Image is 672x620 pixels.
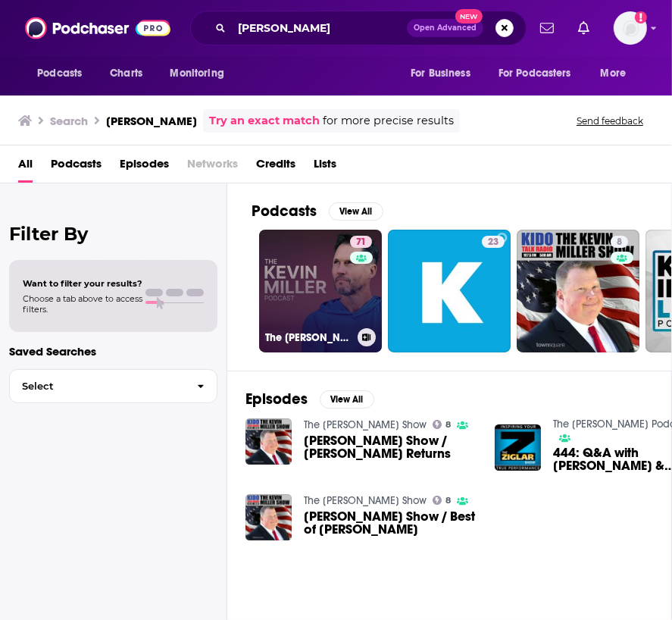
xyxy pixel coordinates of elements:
span: New [455,9,483,23]
div: Search podcasts, credits, & more... [190,11,527,45]
button: Show profile menu [614,11,647,45]
a: 8 [611,236,628,248]
button: Send feedback [572,114,648,127]
a: 71The [PERSON_NAME] Podcast [259,230,382,352]
a: The Kevin Miller Show [304,418,427,431]
img: 444: Q&A with Tom Ziglar & Kevin Miller [495,424,541,471]
span: Open Advanced [414,24,477,32]
p: Saved Searches [9,344,217,359]
a: 23 [482,236,505,248]
span: 8 [617,235,622,250]
a: The Kevin Miller Show [304,494,427,507]
img: Podchaser - Follow, Share and Rate Podcasts [25,14,170,42]
span: [PERSON_NAME] Show / Best of [PERSON_NAME] [304,510,477,536]
a: Podcasts [51,152,102,183]
span: Want to filter your results? [23,278,142,289]
button: Select [9,369,217,403]
span: Select [10,381,185,391]
img: Kevin Miller Show / Kevin Miller Returns [245,418,292,465]
button: open menu [590,59,645,88]
a: PodcastsView All [252,202,383,221]
span: Monitoring [170,63,223,84]
button: Open AdvancedNew [407,19,483,37]
a: 8 [433,496,452,505]
svg: Add a profile image [635,11,647,23]
a: 8 [433,420,452,429]
span: For Podcasters [499,63,571,84]
a: Kevin Miller Show / Best of Kevin Miller [304,510,477,536]
a: Kevin Miller Show / Kevin Miller Returns [304,434,477,460]
span: Networks [187,152,238,183]
span: Logged in as GregKubie [614,11,647,45]
button: open menu [489,59,593,88]
span: 23 [488,235,499,250]
h2: Podcasts [252,202,317,221]
a: Lists [314,152,336,183]
h2: Filter By [9,223,217,245]
button: open menu [400,59,489,88]
a: 8 [517,230,639,352]
a: Try an exact match [209,112,320,130]
h3: Search [50,114,88,128]
a: 71 [350,236,372,248]
span: 8 [445,421,451,428]
span: For Business [411,63,470,84]
button: View All [320,390,374,409]
a: Show notifications dropdown [572,15,595,41]
input: Search podcasts, credits, & more... [232,16,407,40]
a: Show notifications dropdown [534,15,560,41]
span: for more precise results [323,112,454,130]
span: More [601,63,627,84]
span: Podcasts [37,63,82,84]
a: 23 [388,230,511,352]
a: Episodes [120,152,169,183]
a: Charts [100,59,152,88]
a: Credits [256,152,295,183]
span: Charts [110,63,142,84]
span: 8 [445,497,451,504]
span: Choose a tab above to access filters. [23,293,142,315]
img: User Profile [614,11,647,45]
a: EpisodesView All [245,390,374,409]
button: open menu [27,59,102,88]
h3: The [PERSON_NAME] Podcast [265,331,352,344]
h2: Episodes [245,390,308,409]
a: All [18,152,33,183]
h3: [PERSON_NAME] [106,114,197,128]
button: open menu [159,59,243,88]
img: Kevin Miller Show / Best of Kevin Miller [245,494,292,540]
span: 71 [356,235,366,250]
span: [PERSON_NAME] Show / [PERSON_NAME] Returns [304,434,477,460]
button: View All [329,202,383,221]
